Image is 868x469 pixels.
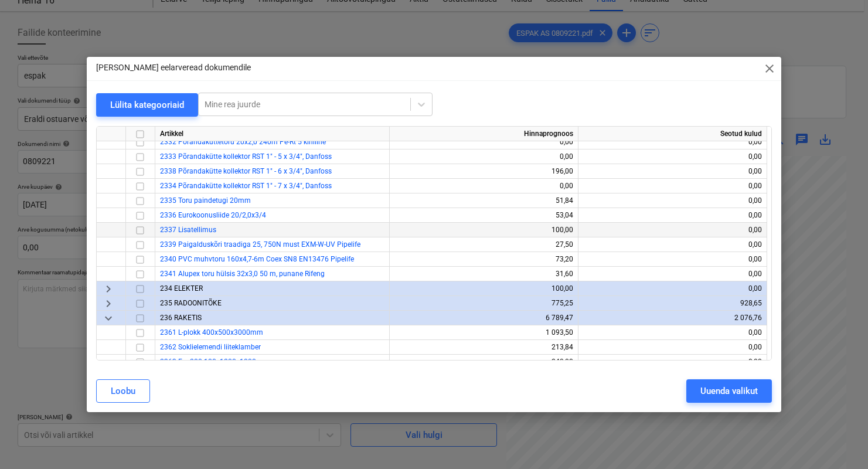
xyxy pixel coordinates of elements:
[160,255,354,263] a: 2340 PVC muhvtoru 160x4,7-6m Coex SN8 EN13476 Pipelife
[583,179,762,193] div: 0,00
[160,270,325,278] a: 2341 Alupex toru hülsis 32x3,0 50 m, punane Rifeng
[160,358,256,366] a: 2363 Eps200 100x1200x1000
[394,296,573,311] div: 775,25
[160,211,266,219] a: 2336 Eurokoonusliide 20/2,0x3/4
[583,325,762,340] div: 0,00
[111,383,135,399] div: Loobu
[160,240,360,249] a: 2339 Paigalduskõri traadiga 25, 750N must EXM-W-UV Pipelife
[394,252,573,267] div: 73,20
[394,149,573,164] div: 0,00
[583,193,762,208] div: 0,00
[700,383,758,399] div: Uuenda valikut
[101,311,115,325] span: keyboard_arrow_down
[394,193,573,208] div: 51,84
[583,281,762,296] div: 0,00
[160,314,202,322] span: 236 RAKETIS
[155,127,390,141] div: Artikkel
[583,149,762,164] div: 0,00
[160,167,332,175] a: 2338 Põrandakütte kollektor RST 1" - 6 x 3/4", Danfoss
[160,196,251,205] a: 2335 Toru paindetugi 20mm
[583,267,762,281] div: 0,00
[394,267,573,281] div: 31,60
[394,223,573,237] div: 100,00
[583,237,762,252] div: 0,00
[160,299,222,307] span: 235 RADOONITÕKE
[763,62,777,76] span: close
[583,135,762,149] div: 0,00
[394,179,573,193] div: 0,00
[394,340,573,355] div: 213,84
[160,182,332,190] a: 2334 Põrandakütte kollektor RST 1" - 7 x 3/4", Danfoss
[394,311,573,325] div: 6 789,47
[583,340,762,355] div: 0,00
[394,281,573,296] div: 100,00
[394,237,573,252] div: 27,50
[394,325,573,340] div: 1 093,50
[160,284,203,293] span: 234 ELEKTER
[583,355,762,369] div: 0,00
[96,62,251,74] p: [PERSON_NAME] eelarveread dokumendile
[809,413,868,469] iframe: Chat Widget
[160,138,326,146] a: 2332 Põrandaküttetoru 20x2,0 240m Pe-Rt 5 kihiline
[390,127,578,141] div: Hinnaprognoos
[160,343,261,351] a: 2362 Soklielemendi liiteklamber
[583,252,762,267] div: 0,00
[583,223,762,237] div: 0,00
[110,97,184,113] div: Lülita kategooriaid
[583,208,762,223] div: 0,00
[160,152,332,161] a: 2333 Põrandakütte kollektor RST 1" - 5 x 3/4", Danfoss
[160,226,216,234] a: 2337 Lisatellimus
[686,379,772,403] button: Uuenda valikut
[101,282,115,296] span: keyboard_arrow_right
[583,296,762,311] div: 928,65
[583,164,762,179] div: 0,00
[578,127,767,141] div: Seotud kulud
[394,208,573,223] div: 53,04
[96,379,150,403] button: Loobu
[96,93,198,117] button: Lülita kategooriaid
[394,135,573,149] div: 0,00
[160,328,263,337] a: 2361 L-plokk 400x500x3000mm
[101,297,115,311] span: keyboard_arrow_right
[394,355,573,369] div: 240,00
[394,164,573,179] div: 196,00
[583,311,762,325] div: 2 076,76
